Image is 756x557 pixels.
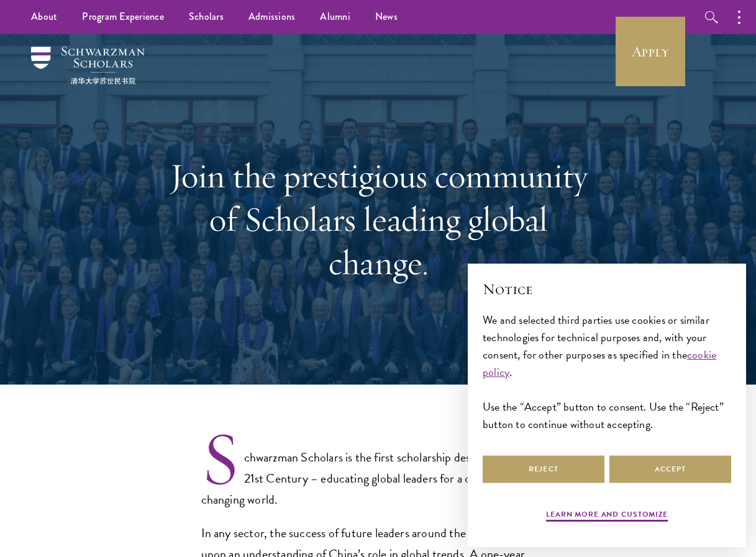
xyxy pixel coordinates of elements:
[483,455,604,483] button: Reject
[201,428,555,510] p: Schwarzman Scholars is the first scholarship designed for the 21st Century – educating global lea...
[164,154,593,284] h1: Join the prestigious community of Scholars leading global change.
[616,17,685,86] a: Apply
[609,455,731,483] button: Accept
[546,509,668,524] button: Learn more and customize
[483,278,731,300] h2: Notice
[483,311,731,434] div: We and selected third parties use cookies or similar technologies for technical purposes and, wit...
[31,47,145,84] img: Schwarzman Scholars
[483,346,716,380] a: cookie policy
